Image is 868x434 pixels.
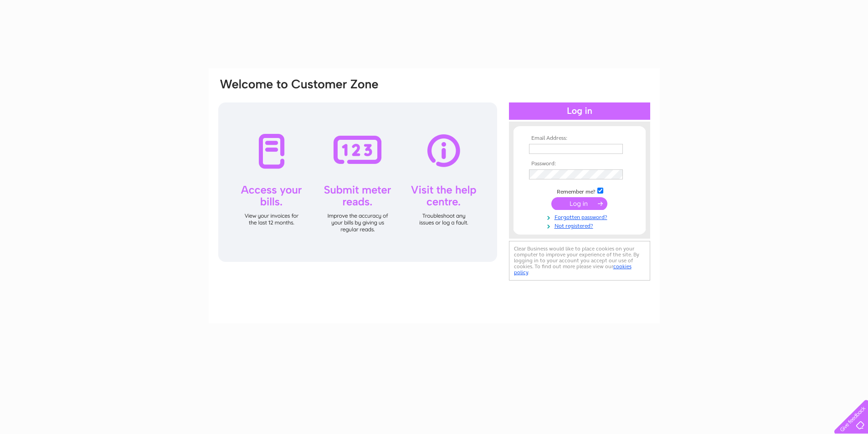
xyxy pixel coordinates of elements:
[527,135,632,142] th: Email Address:
[529,221,632,230] a: Not registered?
[529,212,632,221] a: Forgotten password?
[527,161,632,167] th: Password:
[514,263,632,276] a: cookies policy
[527,186,632,195] td: Remember me?
[509,241,650,281] div: Clear Business would like to place cookies on your computer to improve your experience of the sit...
[551,197,607,210] input: Submit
